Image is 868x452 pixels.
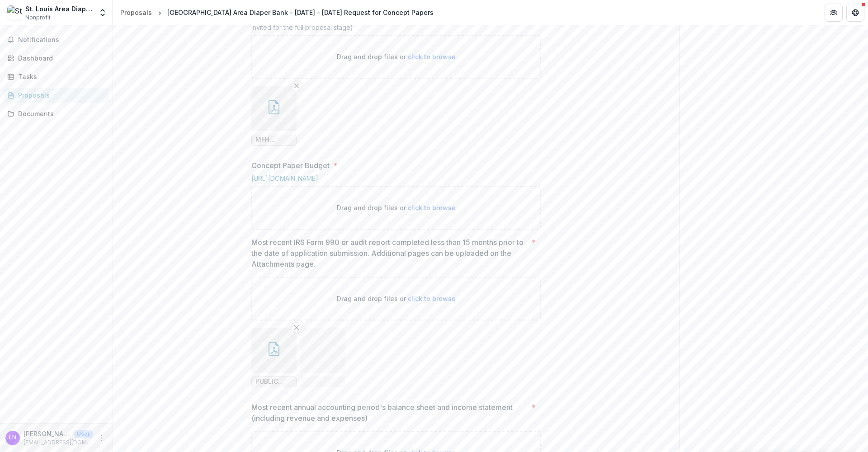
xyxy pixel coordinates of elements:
[117,6,437,19] nav: breadcrumb
[25,14,51,22] span: Nonprofit
[337,294,456,303] p: Drag and drop files or
[408,204,456,212] span: click to browse
[4,106,109,121] a: Documents
[4,88,109,103] a: Proposals
[96,433,107,443] button: More
[4,51,109,66] a: Dashboard
[251,174,318,182] a: [URL][DOMAIN_NAME]
[408,295,456,302] span: click to browse
[18,53,102,63] div: Dashboard
[291,322,302,333] button: Remove File
[846,4,864,22] button: Get Help
[117,6,156,19] a: Proposals
[255,136,292,144] span: MFH Concept Paper 2025.pdf
[291,80,302,91] button: Remove File
[255,378,292,386] span: PUBLIC COPY 2023 DB Form 990.pdf
[4,33,109,47] button: Notifications
[408,53,456,61] span: click to browse
[251,237,528,269] p: Most recent IRS Form 990 or audit report completed less than 15 months prior to the date of appli...
[24,438,93,447] p: [EMAIL_ADDRESS][DOMAIN_NAME]
[18,72,102,81] div: Tasks
[120,8,152,17] div: Proposals
[251,402,528,424] p: Most recent annual accounting period's balance sheet and income statement (including revenue and ...
[251,328,297,387] div: Remove FilePUBLIC COPY 2023 DB Form 990.pdf
[337,203,456,212] p: Drag and drop files or
[251,160,330,171] p: Concept Paper Budget
[24,429,71,438] p: [PERSON_NAME]
[337,52,456,61] p: Drag and drop files or
[25,4,93,14] div: St. Louis Area Diaper Bank
[18,36,105,44] span: Notifications
[9,435,16,441] div: Lee Nave
[251,86,297,146] div: Remove FileMFH Concept Paper 2025.pdf
[18,90,102,100] div: Proposals
[74,430,93,438] p: User
[825,4,843,22] button: Partners
[4,69,109,84] a: Tasks
[96,4,109,22] button: Open entity switcher
[167,8,434,17] div: [GEOGRAPHIC_DATA] Area Diaper Bank - [DATE] - [DATE] Request for Concept Papers
[18,109,102,118] div: Documents
[7,5,22,20] img: St. Louis Area Diaper Bank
